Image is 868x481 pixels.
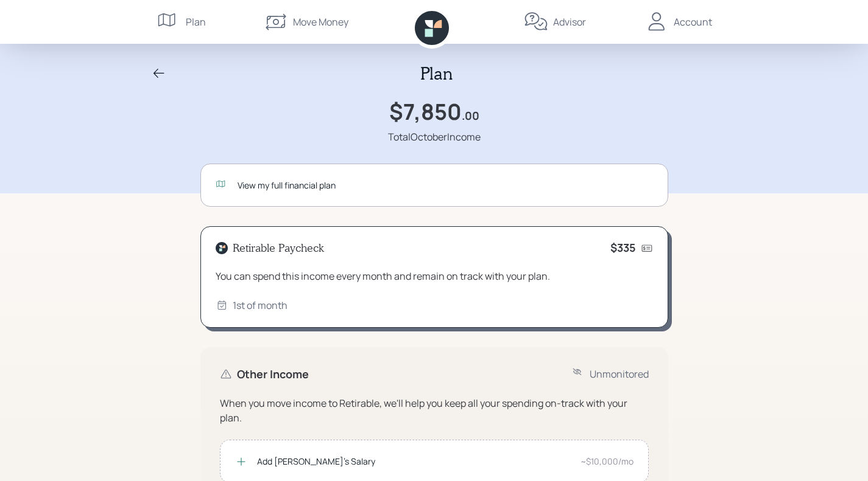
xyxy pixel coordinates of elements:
div: Move Money [293,15,348,29]
h4: Other Income [237,368,309,381]
div: Advisor [553,15,586,29]
div: Total October Income [388,130,481,144]
h1: $7,850 [389,99,462,125]
div: 1st of month [233,298,288,313]
div: View my full financial plan [238,179,653,192]
div: When you move income to Retirable, we'll help you keep all your spending on-track with your plan. [220,396,649,425]
h4: $335 [610,241,636,255]
h4: Retirable Paycheck [233,241,324,255]
h2: Plan [420,63,453,84]
div: Unmonitored [590,367,649,381]
h4: .00 [462,109,479,123]
div: You can spend this income every month and remain on track with your plan. [216,269,653,283]
div: Add [PERSON_NAME]'s Salary [257,455,571,468]
div: Account [674,15,712,29]
div: ~$10,000/mo [580,455,633,468]
div: Plan [186,15,206,29]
